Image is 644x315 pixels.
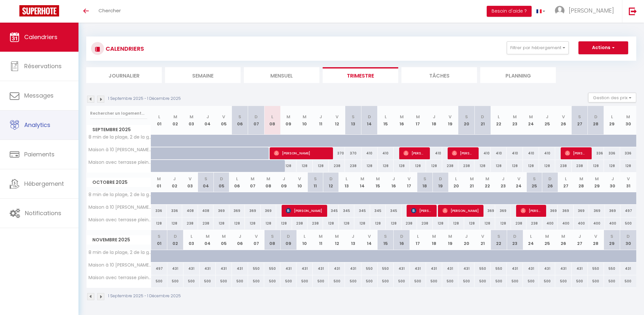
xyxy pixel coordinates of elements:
div: 238 [417,217,432,229]
div: 369 [589,205,605,217]
div: 128 [507,160,523,172]
th: 20 [458,106,474,135]
th: 14 [361,106,378,135]
th: 13 [339,173,354,192]
th: 17 [410,230,426,250]
abbr: M [376,176,380,182]
div: 128 [313,160,329,172]
abbr: J [206,114,209,120]
th: 22 [491,230,507,250]
th: 15 [370,173,386,192]
abbr: M [206,233,210,239]
div: 128 [495,217,511,229]
div: 369 [558,205,573,217]
abbr: L [565,176,567,182]
th: 23 [507,106,523,135]
abbr: M [173,114,177,120]
th: 26 [555,230,571,250]
abbr: J [611,176,614,182]
th: 09 [276,173,292,192]
abbr: L [455,176,457,182]
abbr: S [204,176,207,182]
span: [PERSON_NAME] [442,205,480,217]
div: 128 [620,160,636,172]
span: [PERSON_NAME] [286,205,324,217]
th: 08 [261,173,276,192]
div: 400 [605,217,620,229]
th: 21 [464,173,480,192]
th: 02 [167,173,182,192]
abbr: J [502,176,504,182]
th: 05 [216,106,232,135]
abbr: M [470,176,474,182]
abbr: D [174,233,177,239]
div: 345 [386,205,401,217]
th: 22 [491,106,507,135]
th: 14 [361,230,378,250]
abbr: M [626,114,630,120]
div: 128 [410,160,426,172]
abbr: S [423,176,426,182]
div: 410 [378,147,394,159]
abbr: D [594,114,597,120]
th: 05 [213,173,229,192]
div: 370 [345,147,361,159]
abbr: M [448,233,452,239]
abbr: S [314,176,317,182]
th: 10 [296,106,313,135]
th: 06 [229,173,245,192]
abbr: L [158,114,160,120]
th: 16 [386,173,401,192]
abbr: L [611,114,613,120]
th: 04 [198,173,213,192]
div: 336 [604,147,620,159]
th: 19 [442,106,458,135]
span: Notifications [25,209,61,217]
li: Journalier [86,67,162,83]
abbr: V [517,176,520,182]
span: Maison à 10 [PERSON_NAME] centre dans avenue privée ! [88,205,152,210]
div: 128 [464,217,480,229]
span: Analytics [24,121,50,129]
div: 128 [323,217,338,229]
abbr: J [283,176,285,182]
div: 500 [620,217,636,229]
div: 238 [526,217,542,229]
th: 17 [401,173,417,192]
abbr: D [329,176,333,182]
abbr: S [158,233,161,239]
th: 11 [313,230,329,250]
th: 10 [296,230,313,250]
abbr: L [236,176,238,182]
div: 128 [480,217,495,229]
div: 128 [474,160,491,172]
th: 21 [474,230,491,250]
div: 410 [426,147,442,159]
div: 128 [370,217,386,229]
abbr: V [562,114,565,120]
img: ... [555,6,565,16]
abbr: D [287,233,290,239]
th: 05 [216,230,232,250]
abbr: D [439,176,442,182]
div: 128 [276,217,292,229]
span: Maison à 10 [PERSON_NAME] centre dans avenue privée ! [88,147,152,152]
div: 238 [329,160,345,172]
button: Filtrer par hébergement [507,41,569,54]
div: 128 [523,160,539,172]
div: 128 [354,217,370,229]
th: 13 [345,230,361,250]
div: 410 [539,147,555,159]
div: 128 [378,160,394,172]
span: Maison avec terrasse plein sud à 7 min de la gare [88,160,152,165]
div: 128 [539,160,555,172]
div: 410 [523,147,539,159]
abbr: S [238,114,241,120]
abbr: V [222,114,225,120]
div: 128 [491,160,507,172]
span: [PERSON_NAME] [403,147,425,159]
div: 369 [605,205,620,217]
th: 22 [480,173,495,192]
div: 128 [361,160,378,172]
abbr: D [548,176,552,182]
